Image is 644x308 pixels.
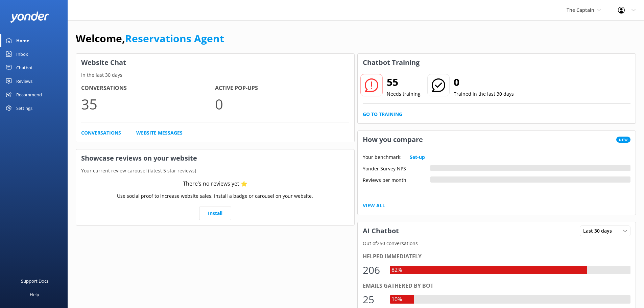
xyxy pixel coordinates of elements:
div: Settings [16,101,32,115]
p: Trained in the last 30 days [454,90,514,98]
a: Conversations [81,129,121,137]
div: Recommend [16,88,42,101]
p: 35 [81,93,215,115]
h2: 0 [454,74,514,90]
div: 25 [363,291,383,308]
h3: AI Chatbot [358,222,404,240]
h1: Welcome, [76,30,224,47]
a: Website Messages [136,129,183,137]
h3: Website Chat [76,54,354,71]
span: Last 30 days [583,227,616,235]
p: In the last 30 days [76,71,354,79]
a: Install [199,207,231,220]
p: Your benchmark: [363,153,402,161]
p: Your current review carousel (latest 5 star reviews) [76,167,354,174]
div: Help [30,288,39,301]
div: 82% [390,266,404,275]
h3: How you compare [358,131,428,148]
h2: 55 [387,74,421,90]
span: The Captain [567,7,594,13]
p: Use social proof to increase website sales. Install a badge or carousel on your website. [117,192,313,200]
div: 10% [390,295,404,304]
h3: Showcase reviews on your website [76,149,354,167]
div: Support Docs [21,274,48,288]
div: Chatbot [16,61,33,74]
div: Yonder Survey NPS [363,165,430,171]
div: Reviews [16,74,32,88]
a: Go to Training [363,111,402,118]
a: Set-up [410,153,425,161]
div: Reviews per month [363,176,430,183]
div: There’s no reviews yet ⭐ [183,180,247,188]
p: Out of 250 conversations [358,240,636,247]
p: 0 [215,93,349,115]
div: Emails gathered by bot [363,282,631,290]
a: Reservations Agent [125,31,224,45]
div: Inbox [16,47,28,61]
div: Home [16,34,29,47]
img: yonder-white-logo.png [10,11,49,23]
a: View All [363,202,385,209]
div: Helped immediately [363,252,631,261]
span: New [616,137,630,143]
h4: Active Pop-ups [215,84,349,93]
p: Needs training [387,90,421,98]
h4: Conversations [81,84,215,93]
div: 206 [363,262,383,278]
h3: Chatbot Training [358,54,425,71]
